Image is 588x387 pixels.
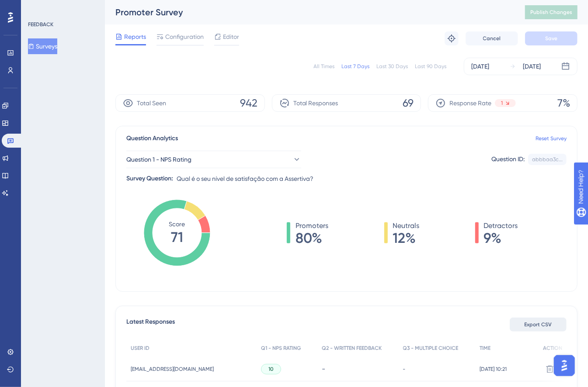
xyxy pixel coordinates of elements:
span: 942 [240,96,257,110]
div: Promoter Survey [115,6,503,18]
span: Detractors [484,221,518,231]
span: 80% [296,231,328,245]
span: 9% [484,231,518,245]
button: Save [525,31,578,45]
span: Save [545,35,557,42]
button: Question 1 - NPS Rating [126,151,301,168]
button: Cancel [466,31,518,45]
span: Publish Changes [530,9,572,16]
button: Publish Changes [525,5,578,19]
span: Q1 - NPS RATING [261,345,301,352]
span: [DATE] 10:21 [480,366,507,373]
span: Q2 - WRITTEN FEEDBACK [322,345,382,352]
span: Configuration [165,31,204,42]
div: Last 90 Days [415,63,446,70]
span: [EMAIL_ADDRESS][DOMAIN_NAME] [131,366,214,373]
div: abbbaa3c... [532,156,563,163]
div: Question ID: [491,154,525,165]
button: Surveys [28,38,57,54]
span: 12% [393,231,420,245]
iframe: UserGuiding AI Assistant Launcher [551,352,578,379]
span: 1 [501,100,503,107]
span: Editor [223,31,239,42]
span: Cancel [483,35,501,42]
div: FEEDBACK [28,21,53,28]
span: Total Seen [137,98,166,108]
span: 69 [403,96,414,110]
div: [DATE] [523,61,541,72]
span: Need Help? [21,2,55,13]
div: All Times [313,63,334,70]
span: Total Responses [293,98,338,108]
span: Question Analytics [126,133,178,144]
span: 7% [557,96,570,110]
div: Last 7 Days [341,63,369,70]
span: USER ID [131,345,150,352]
span: TIME [480,345,491,352]
a: Reset Survey [536,135,567,142]
span: Neutrals [393,221,420,231]
span: Question 1 - NPS Rating [126,154,191,165]
div: - [322,365,394,373]
span: Export CSV [525,321,552,328]
span: - [403,366,406,373]
tspan: 71 [171,229,183,245]
span: Response Rate [449,98,491,108]
span: 10 [268,366,274,373]
span: Reports [124,31,146,42]
span: Latest Responses [126,317,175,332]
div: [DATE] [471,61,489,72]
span: ACTION [543,345,562,352]
button: Export CSV [510,318,567,332]
div: Last 30 Days [376,63,408,70]
tspan: Score [169,221,185,228]
div: Survey Question: [126,173,173,184]
span: Q3 - MULTIPLE CHOICE [403,345,459,352]
span: Promoters [296,221,328,231]
span: Qual é o seu nível de satisfação com a Assertiva? [177,173,313,184]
